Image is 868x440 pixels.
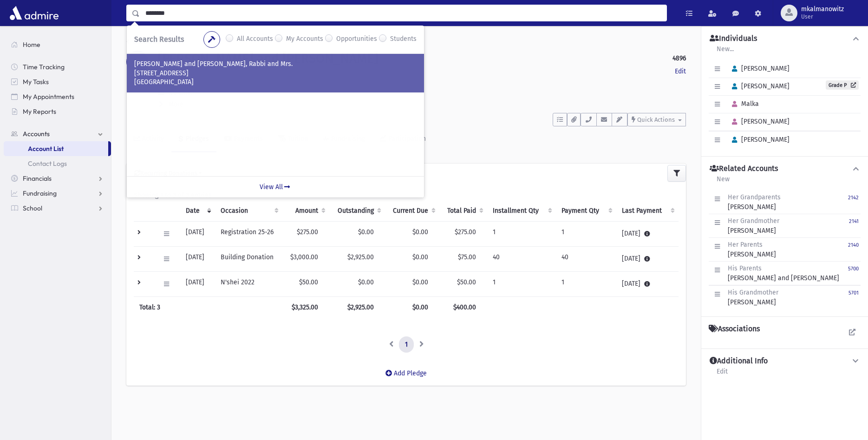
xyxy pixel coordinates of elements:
[378,362,434,385] a: Add Pledge
[556,200,616,222] th: Payment Qty: activate to sort column ascending
[399,336,414,353] a: 1
[487,246,556,271] td: 40
[358,278,374,286] span: $0.00
[728,264,762,272] span: His Parents
[358,228,374,236] span: $0.00
[4,156,111,171] a: Contact Logs
[28,159,67,168] span: Contact Logs
[4,59,111,74] a: Time Tracking
[4,37,111,52] a: Home
[716,366,728,383] a: Edit
[126,37,160,51] nav: breadcrumb
[637,116,675,123] span: Quick Actions
[728,136,790,144] span: [PERSON_NAME]
[728,216,779,236] div: [PERSON_NAME]
[455,228,476,236] span: $275.00
[728,82,790,90] span: [PERSON_NAME]
[716,44,734,60] a: New...
[728,288,778,307] div: [PERSON_NAME]
[7,4,61,22] img: AdmirePro
[616,221,679,246] td: [DATE]
[4,171,111,186] a: Financials
[336,34,377,45] label: Opportunities
[412,253,428,261] span: $0.00
[286,34,323,45] label: My Accounts
[728,118,790,125] span: [PERSON_NAME]
[412,278,428,286] span: $0.00
[23,40,40,49] span: Home
[848,266,859,272] small: 5700
[728,192,781,212] div: [PERSON_NAME]
[215,271,282,296] td: N'shei 2022
[849,218,859,224] small: 2141
[282,200,329,222] th: Amount: activate to sort column ascending
[487,221,556,246] td: 1
[710,34,757,44] h4: Individuals
[180,221,215,246] td: [DATE]
[134,78,417,87] p: [GEOGRAPHIC_DATA]
[23,189,57,197] span: Fundraising
[347,253,374,261] span: $2,925.00
[4,89,111,104] a: My Appointments
[134,69,417,78] p: [STREET_ADDRESS]
[848,240,859,259] a: 2140
[390,34,417,45] label: Students
[709,324,760,334] h4: Associations
[23,204,42,212] span: School
[134,296,282,318] th: Total: 3
[23,92,74,101] span: My Appointments
[134,35,184,44] span: Search Results
[439,200,487,222] th: Total Paid: activate to sort column ascending
[4,201,111,216] a: School
[28,144,64,153] span: Account List
[728,289,778,296] span: His Grandmother
[556,221,616,246] td: 1
[215,200,282,222] th: Occasion : activate to sort column ascending
[826,80,859,90] a: Grade P
[849,216,859,236] a: 2141
[710,164,778,174] h4: Related Accounts
[140,5,666,21] input: Search
[616,200,679,222] th: Last Payment: activate to sort column ascending
[458,253,476,261] span: $75.00
[848,242,859,248] small: 2140
[4,186,111,201] a: Fundraising
[556,271,616,296] td: 1
[728,241,763,249] span: Her Parents
[848,290,859,296] small: 5701
[675,66,686,76] a: Edit
[848,195,859,201] small: 2142
[23,130,50,138] span: Accounts
[616,271,679,296] td: [DATE]
[329,296,385,318] th: $2,925.00
[282,296,329,318] th: $3,325.00
[385,200,440,222] th: Current Due: activate to sort column ascending
[282,246,329,271] td: $3,000.00
[556,246,616,271] td: 40
[134,59,417,69] p: [PERSON_NAME] and [PERSON_NAME], Rabbi and Mrs.
[126,126,171,152] a: Activity
[728,263,839,283] div: [PERSON_NAME] and [PERSON_NAME]
[23,107,56,116] span: My Reports
[848,288,859,307] a: 5701
[329,200,385,222] th: Outstanding: activate to sort column ascending
[126,51,149,73] div: R
[215,221,282,246] td: Registration 25-26
[439,296,487,318] th: $400.00
[627,113,686,126] button: Quick Actions
[282,221,329,246] td: $275.00
[672,53,686,63] strong: 4896
[728,65,790,72] span: [PERSON_NAME]
[4,74,111,89] a: My Tasks
[457,278,476,286] span: $50.00
[4,141,108,156] a: Account List
[237,34,273,45] label: All Accounts
[716,174,730,190] a: New
[4,126,111,141] a: Accounts
[180,246,215,271] td: [DATE]
[709,164,861,174] button: Related Accounts
[487,271,556,296] td: 1
[215,246,282,271] td: Building Donation
[848,263,859,283] a: 5700
[23,174,52,183] span: Financials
